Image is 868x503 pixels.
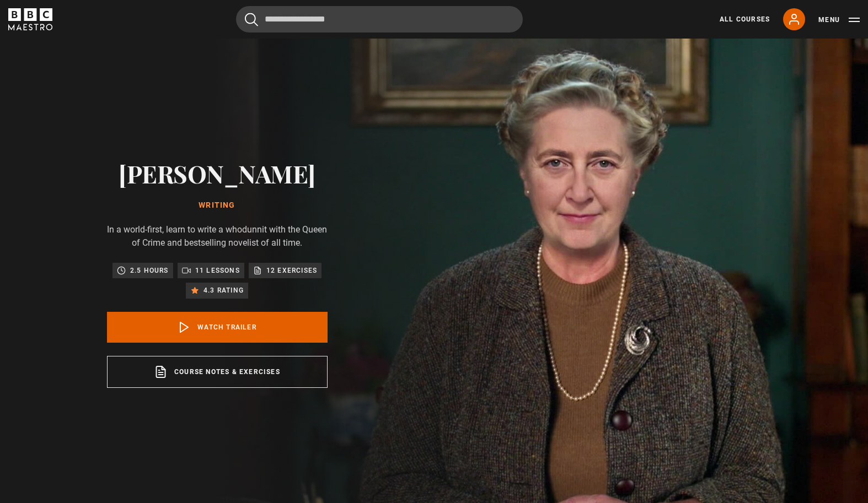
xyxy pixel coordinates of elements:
[203,285,244,296] p: 4.3 rating
[236,6,523,33] input: Search
[130,265,169,276] p: 2.5 hours
[720,14,770,24] a: All Courses
[107,356,328,388] a: Course notes & exercises
[818,14,860,25] button: Toggle navigation
[107,201,328,210] h1: Writing
[245,13,258,26] button: Submit the search query
[195,265,240,276] p: 11 lessons
[107,312,328,343] a: Watch Trailer
[107,223,328,250] p: In a world-first, learn to write a whodunnit with the Queen of Crime and bestselling novelist of ...
[107,159,328,187] h2: [PERSON_NAME]
[266,265,317,276] p: 12 exercises
[8,8,52,30] svg: BBC Maestro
